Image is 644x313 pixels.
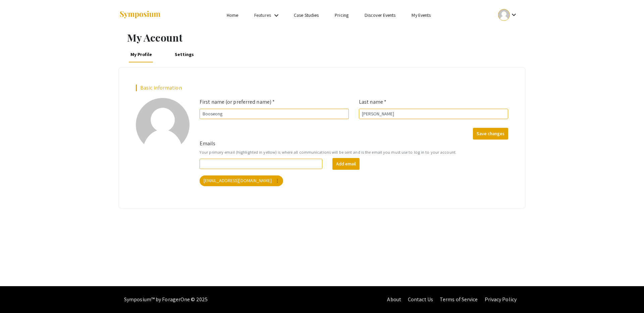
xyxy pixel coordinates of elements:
a: Case Studies [294,12,319,18]
a: About [387,296,401,303]
label: Last name * [359,98,386,106]
mat-chip: [EMAIL_ADDRESS][DOMAIN_NAME] [200,175,283,186]
h2: Basic information [136,85,508,91]
label: First name (or preferred name) * [200,98,275,106]
a: Privacy Policy [485,296,517,303]
mat-chip-list: Your emails [200,174,508,188]
mat-icon: Expand account dropdown [510,11,518,19]
mat-icon: more_vert [274,178,280,184]
a: Discover Events [365,12,396,18]
mat-icon: Expand Features list [272,11,280,19]
h1: My Account [127,32,525,44]
a: Terms of Service [440,296,478,303]
img: Symposium by ForagerOne [119,10,161,19]
a: My Profile [129,46,154,62]
a: Home [227,12,238,18]
iframe: Chat [5,283,29,308]
a: My Events [412,12,431,18]
label: Emails [200,140,216,148]
button: Save changes [473,128,508,140]
small: Your primary email (highlighted in yellow) is where all communications will be sent and is the em... [200,149,508,155]
app-email-chip: Your primary email [198,174,284,188]
a: Contact Us [408,296,433,303]
a: Settings [173,46,196,62]
button: Expand account dropdown [491,7,525,22]
div: Symposium™ by ForagerOne © 2025 [124,286,208,313]
button: Add email [332,158,360,170]
a: Features [254,12,271,18]
a: Pricing [335,12,348,18]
